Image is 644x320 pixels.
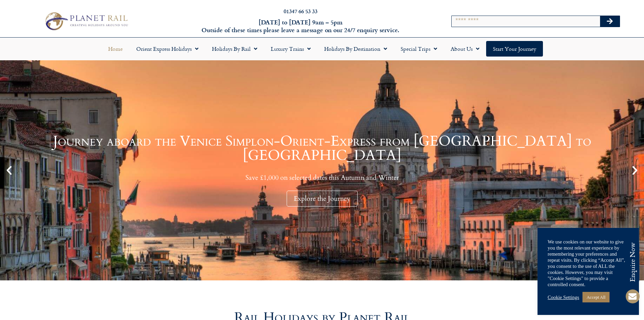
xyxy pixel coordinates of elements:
[173,18,428,34] h6: [DATE] to [DATE] 9am – 5pm Outside of these times please leave a message on our 24/7 enquiry serv...
[17,173,627,182] p: Save £1,000 on selected dates this Autumn and Winter
[205,41,264,57] a: Holidays by Rail
[101,41,129,57] a: Home
[287,191,358,207] div: Explore the Journey
[394,41,444,57] a: Special Trips
[444,41,486,57] a: About Us
[548,294,579,300] a: Cookie Settings
[284,7,317,15] a: 01347 66 53 33
[486,41,543,57] a: Start your Journey
[600,16,620,27] button: Search
[17,134,627,163] h1: Journey aboard the Venice Simplon-Orient-Express from [GEOGRAPHIC_DATA] to [GEOGRAPHIC_DATA]
[548,239,629,287] div: We use cookies on our website to give you the most relevant experience by remembering your prefer...
[129,41,205,57] a: Orient Express Holidays
[629,165,641,176] div: Next slide
[264,41,317,57] a: Luxury Trains
[3,165,15,176] div: Previous slide
[42,10,130,32] img: Planet Rail Train Holidays Logo
[582,292,610,302] a: Accept All
[317,41,394,57] a: Holidays by Destination
[3,41,641,57] nav: Menu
